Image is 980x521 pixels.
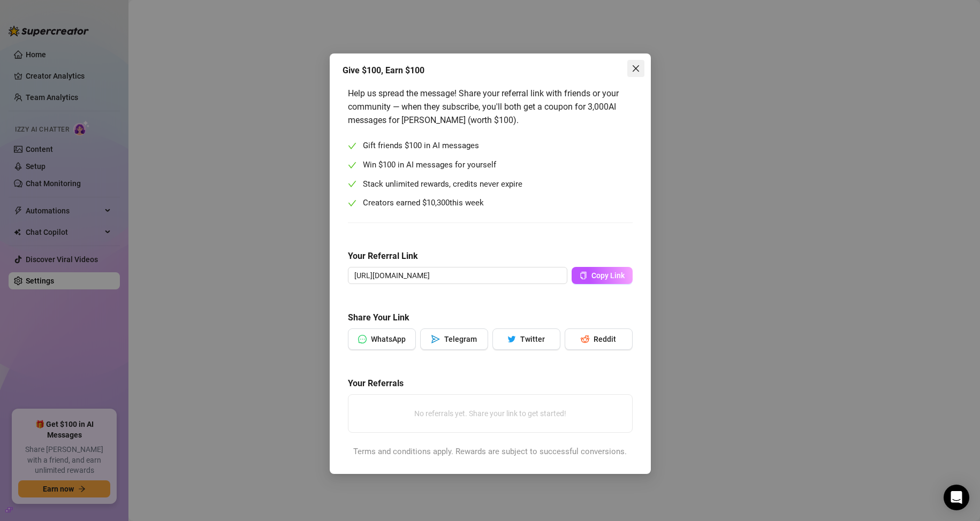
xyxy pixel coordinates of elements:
[348,250,633,263] h5: Your Referral Link
[507,335,516,343] span: twitter
[371,335,406,343] span: WhatsApp
[348,142,356,150] span: check
[363,197,484,210] span: Creators earned $ this week
[627,60,644,77] button: Close
[358,335,367,343] span: message
[363,159,496,172] span: Win $100 in AI messages for yourself
[627,64,644,73] span: Close
[944,485,969,510] div: Open Intercom Messenger
[348,311,633,324] h5: Share Your Link
[632,64,640,73] span: close
[348,161,356,170] span: check
[492,328,560,350] button: twitterTwitter
[565,328,633,350] button: redditReddit
[520,335,545,343] span: Twitter
[348,446,633,458] div: Terms and conditions apply. Rewards are subject to successful conversions.
[572,267,633,284] button: Copy Link
[348,87,633,127] div: Help us spread the message! Share your referral link with friends or your community — when they s...
[580,272,587,279] span: copy
[444,335,477,343] span: Telegram
[591,271,625,280] span: Copy Link
[581,335,589,343] span: reddit
[363,140,479,152] span: Gift friends $100 in AI messages
[348,199,356,208] span: check
[363,178,522,191] span: Stack unlimited rewards, credits never expire
[348,180,356,188] span: check
[420,328,488,350] button: sendTelegram
[348,328,416,350] button: messageWhatsApp
[594,335,616,343] span: Reddit
[343,64,638,77] div: Give $100, Earn $100
[353,399,628,428] div: No referrals yet. Share your link to get started!
[431,335,440,343] span: send
[348,377,633,390] h5: Your Referrals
